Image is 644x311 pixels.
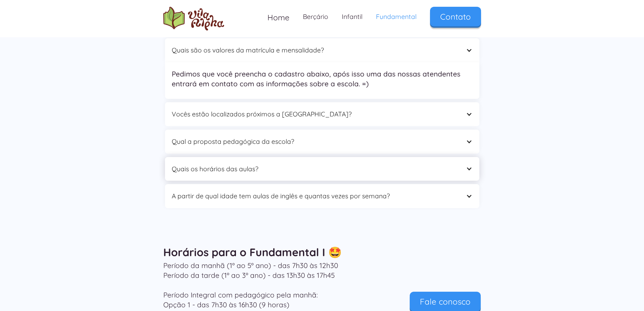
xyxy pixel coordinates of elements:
h3: Horários para o Fundamental I 🤩 [163,247,481,257]
nav: Quais são os valores da matrícula e mensalidade? [165,62,479,99]
div: Qual a proposta pedagógica da escola? [165,130,479,154]
a: Home [261,7,296,28]
div: Quais são os valores da matrícula e mensalidade? [165,38,479,62]
div: Qual a proposta pedagógica da escola? [172,136,459,147]
div: Vocês estão localizados próximos a [GEOGRAPHIC_DATA]? [172,109,459,119]
div: A partir de qual idade tem aulas de inglês e quantas vezes por semana? [165,184,479,208]
div: Vocês estão localizados próximos a [GEOGRAPHIC_DATA]? [165,102,479,126]
span: Home [267,13,289,22]
a: Contato [430,7,481,26]
a: Infantil [335,7,369,27]
div: Quais os horários das aulas? [172,164,459,174]
a: Berçário [296,7,335,27]
div: Quais os horários das aulas? [165,157,479,181]
a: home [163,7,224,30]
div: A partir de qual idade tem aulas de inglês e quantas vezes por semana? [172,191,459,201]
img: logo Escola Vila Alpha [163,7,224,30]
p: Pedimos que você preencha o cadastro abaixo, após isso uma das nossas atendentes entrará em conta... [172,69,473,89]
div: Quais são os valores da matrícula e mensalidade? [172,45,459,55]
a: Fundamental [369,7,423,27]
